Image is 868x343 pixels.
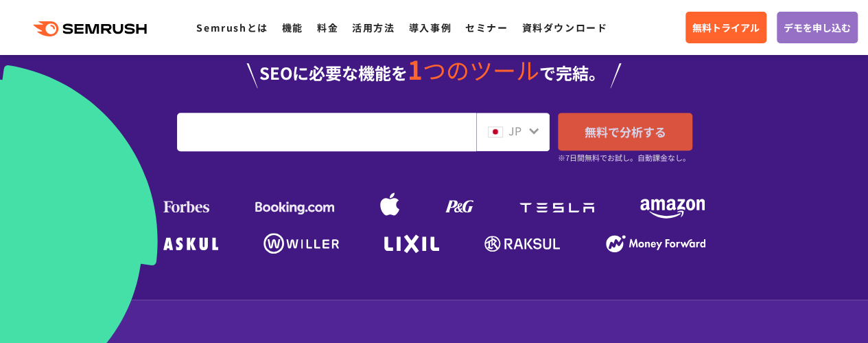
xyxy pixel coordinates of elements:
[178,113,476,151] input: URL、キーワードを入力してください
[409,21,451,34] a: 導入事例
[508,122,521,139] span: JP
[539,60,605,85] span: で完結。
[423,53,539,87] span: つのツール
[465,21,508,34] a: セミナー
[777,12,858,43] a: デモを申し込む
[317,21,338,34] a: 料金
[352,21,395,34] a: 活用方法
[408,50,423,87] span: 1
[692,20,760,35] span: 無料トライアル
[521,21,607,34] a: 資料ダウンロード
[685,12,766,43] a: 無料トライアル
[585,123,666,140] span: 無料で分析する
[282,21,303,34] a: 機能
[558,113,692,151] a: 無料で分析する
[784,20,851,35] span: デモを申し込む
[558,151,690,164] small: ※7日間無料でお試し。自動課金なし。
[196,21,268,34] a: Semrushとは
[40,56,829,88] div: SEOに必要な機能を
